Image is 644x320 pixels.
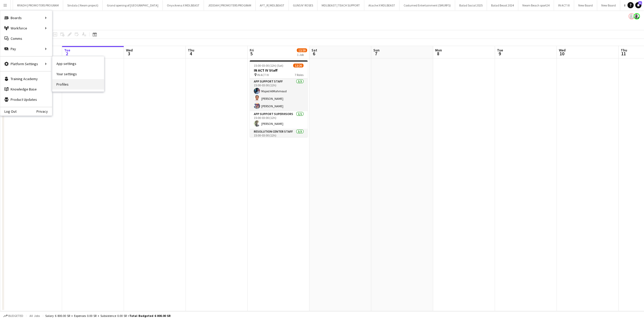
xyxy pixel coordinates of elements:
button: IN ACT IV [620,0,641,10]
span: IN ACT IV [257,73,269,77]
button: New Board [574,0,597,10]
span: 3 [125,51,133,57]
button: Budgeted [3,313,24,319]
button: AFT_R | MDLBEAST [256,0,289,10]
span: 15:00-03:00 (12h) (Sat) [254,64,283,67]
button: Balad Beast 2024 [487,0,518,10]
span: Budgeted [8,314,23,318]
app-user-avatar: Ali Shamsan [634,13,640,19]
app-job-card: 15:00-03:00 (12h) (Sat)12/20IN ACT IV Staff IN ACT IV7 RolesApp Support Staff3/315:00-03:00 (12h)... [250,60,308,137]
a: Privacy [36,109,52,113]
div: 1 Job [297,53,307,57]
h3: IN ACT IV Staff [250,68,308,73]
span: Sat [312,48,317,52]
div: Platform Settings [0,59,52,69]
button: JEDDAH | PROMOTERS PROGRAM [204,0,256,10]
button: Balad Social 2025 [455,0,487,10]
span: Wed [559,48,566,52]
span: Fri [250,48,254,52]
span: Tue [64,48,70,52]
span: Wed [126,48,133,52]
app-card-role: Resolution Center Staff3/315:00-03:00 (12h) [250,129,308,163]
button: Atache X MDLBEAST [364,0,399,10]
button: IN ACT III [554,0,574,10]
button: Sindala ( Neom project) [63,0,103,10]
span: 5 [249,51,254,57]
button: Costumed Entertainment (SMURFS) [399,0,455,10]
span: 7 Roles [295,73,304,77]
span: 61 [638,1,642,5]
a: Product Updates [0,94,52,105]
button: GUNS N' ROSES [289,0,317,10]
span: Tue [497,48,503,52]
a: Your settings [52,69,104,79]
button: RIYADH | PROMOTERS PROGRAM [13,0,63,10]
button: MDLBEAST | TEACH SUPPORT [317,0,364,10]
div: Salary 6 800.00 SR + Expenses 0.00 SR + Subsistence 0.00 SR = [45,314,171,318]
button: New Board [597,0,620,10]
span: Mon [435,48,442,52]
span: 4 [187,51,194,57]
span: 10 [558,51,566,57]
span: Sun [373,48,380,52]
span: Thu [621,48,627,52]
a: Profiles [52,79,104,89]
a: Training Academy [0,74,52,84]
a: 61 [635,2,641,8]
div: Pay [0,44,52,54]
span: All jobs [28,314,41,318]
span: 8 [434,51,442,57]
a: Comms [0,33,52,44]
app-user-avatar: Ali Shamsan [628,13,635,19]
span: 11 [620,51,627,57]
span: 12/20 [297,48,307,52]
span: 9 [496,51,503,57]
div: Boards [0,13,52,23]
span: Total Budgeted 6 800.00 SR [129,314,171,318]
span: 6 [311,51,317,57]
span: 2 [63,51,70,57]
app-card-role: App Support Supervisors1/115:00-03:00 (12h)[PERSON_NAME] [250,111,308,129]
a: Knowledge Base [0,84,52,94]
button: Grand opening of [GEOGRAPHIC_DATA] [103,0,163,10]
a: App settings [52,58,104,69]
span: 7 [373,51,380,57]
button: Onyx Arena X MDLBEAST [163,0,204,10]
button: Neom Beach sport24 [518,0,554,10]
app-card-role: App Support Staff3/315:00-03:00 (12h)Majed AlMahmoud[PERSON_NAME][PERSON_NAME] [250,79,308,111]
div: Workforce [0,23,52,33]
a: Log Out [0,109,17,113]
span: Thu [188,48,194,52]
span: 12/20 [293,64,304,67]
